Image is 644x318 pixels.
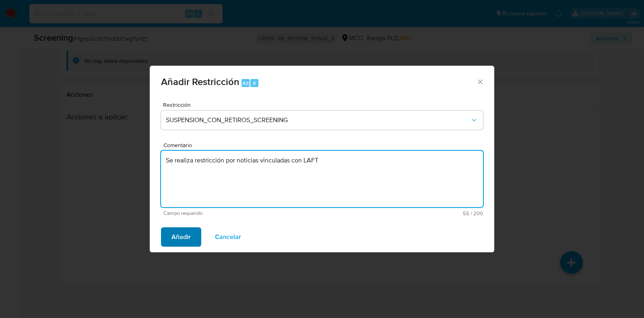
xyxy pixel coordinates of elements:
[242,79,249,87] span: Alt
[171,228,191,246] span: Añadir
[476,78,483,85] button: Cerrar ventana
[163,142,485,148] span: Comentario
[163,210,323,216] span: Campo requerido
[323,211,483,216] span: Máximo 200 caracteres
[161,227,201,247] button: Añadir
[253,79,256,87] span: 4
[161,151,483,207] textarea: Se realiza restricción por noticias vinculadas con LAFT
[204,227,252,247] button: Cancelar
[163,102,485,108] span: Restricción
[166,116,470,124] span: SUSPENSION_CON_RETIROS_SCREENING
[161,110,483,130] button: Restriction
[215,228,241,246] span: Cancelar
[161,75,239,89] span: Añadir Restricción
